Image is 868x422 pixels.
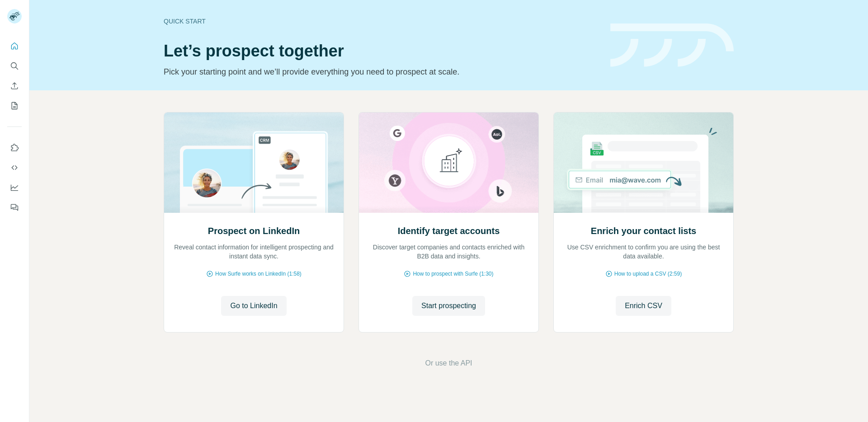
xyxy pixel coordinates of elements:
[7,38,22,54] button: Quick start
[591,225,696,237] h2: Enrich your contact lists
[215,270,302,278] span: How Surfe works on LinkedIn (1:58)
[7,58,22,74] button: Search
[398,225,500,237] h2: Identify target accounts
[616,296,671,316] button: Enrich CSV
[359,113,539,213] img: Identify target accounts
[413,270,493,278] span: How to prospect with Surfe (1:30)
[7,140,22,156] button: Use Surfe on LinkedIn
[7,98,22,114] button: My lists
[614,270,682,278] span: How to upload a CSV (2:59)
[7,179,22,196] button: Dashboard
[7,199,22,216] button: Feedback
[421,300,476,311] span: Start prospecting
[208,225,300,237] h2: Prospect on LinkedIn
[164,42,599,60] h1: Let’s prospect together
[230,300,277,311] span: Go to LinkedIn
[625,300,662,311] span: Enrich CSV
[563,243,724,261] p: Use CSV enrichment to confirm you are using the best data available.
[7,78,22,94] button: Enrich CSV
[610,23,734,67] img: banner
[7,159,22,176] button: Use Surfe API
[164,17,599,26] div: Quick start
[425,358,472,369] button: Or use the API
[412,296,485,316] button: Start prospecting
[164,113,344,213] img: Prospect on LinkedIn
[553,113,734,213] img: Enrich your contact lists
[368,243,529,261] p: Discover target companies and contacts enriched with B2B data and insights.
[173,243,335,261] p: Reveal contact information for intelligent prospecting and instant data sync.
[164,66,599,78] p: Pick your starting point and we’ll provide everything you need to prospect at scale.
[221,296,286,316] button: Go to LinkedIn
